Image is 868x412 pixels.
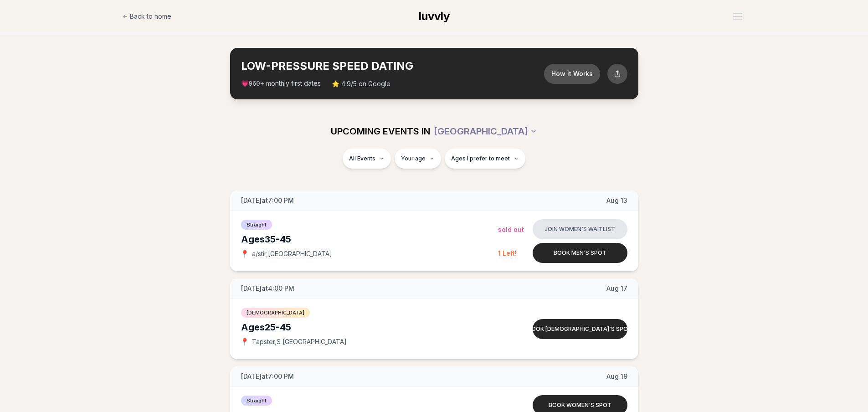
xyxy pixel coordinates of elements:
span: [DATE] at 7:00 PM [241,372,294,381]
span: luvvly [419,10,450,23]
span: All Events [349,155,375,162]
span: 💗 + monthly first dates [241,79,321,88]
span: Sold Out [498,226,524,233]
button: Book [DEMOGRAPHIC_DATA]'s spot [533,319,627,339]
button: How it Works [544,64,600,84]
span: [DEMOGRAPHIC_DATA] [241,308,310,318]
div: Ages 25-45 [241,321,498,334]
button: Open menu [729,10,746,23]
button: Book men's spot [533,243,627,263]
span: 📍 [241,250,248,257]
span: [DATE] at 4:00 PM [241,284,294,293]
div: Ages 35-45 [241,233,498,246]
span: Aug 17 [606,284,627,293]
span: 1 Left! [498,249,517,257]
a: Back to home [123,7,171,26]
h2: LOW-PRESSURE SPEED DATING [241,59,544,73]
span: UPCOMING EVENTS IN [331,125,430,138]
span: a/stir , [GEOGRAPHIC_DATA] [252,249,332,258]
a: luvvly [419,9,450,24]
button: Your age [395,149,441,169]
span: Aug 13 [606,196,627,205]
span: [DATE] at 7:00 PM [241,196,294,205]
button: Join women's waitlist [533,219,627,239]
span: 📍 [241,338,248,345]
button: Ages I prefer to meet [445,149,525,169]
button: All Events [343,149,391,169]
span: Straight [241,396,272,406]
span: Your age [401,155,426,162]
span: Straight [241,220,272,230]
button: [GEOGRAPHIC_DATA] [434,121,537,141]
span: 960 [249,80,260,88]
span: Back to home [130,12,171,21]
span: ⭐ 4.9/5 on Google [332,79,390,88]
span: Tapster , S [GEOGRAPHIC_DATA] [252,337,347,346]
span: Aug 19 [606,372,627,381]
span: Ages I prefer to meet [451,155,510,162]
